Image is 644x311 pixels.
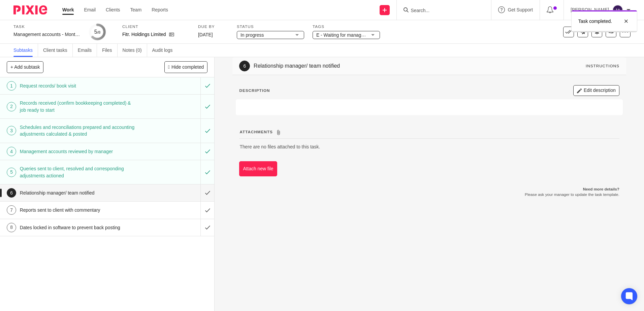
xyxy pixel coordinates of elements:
[239,98,269,104] p: Description
[84,6,95,13] a: Email
[122,31,166,38] p: Fitr. Holdings Limited
[160,61,207,73] button: Hide completed
[13,44,38,57] a: Subtasks
[316,32,399,37] span: E - Waiting for manager review/approval
[13,31,81,38] div: Management accounts - Monthly
[239,213,619,218] p: Please ask your manager to update the task template.
[123,44,147,57] a: Notes (0)
[239,71,250,82] div: 6
[7,205,16,215] div: 7
[7,102,16,111] div: 2
[240,140,272,144] span: Attachments
[20,122,136,139] h1: Schedules and reconciliations prepared and accounting adjustments calculated & posted
[7,81,16,91] div: 1
[130,6,141,13] a: Team
[254,73,444,80] h1: Relationship manager/ team notified
[102,44,118,57] a: Files
[78,44,97,57] a: Emails
[239,207,619,213] p: Need more details?
[7,188,16,198] div: 6
[572,96,619,106] button: Edit description
[240,32,264,37] span: In progress
[20,205,136,215] h1: Reports sent to client with commentary
[94,28,101,36] div: 5
[20,188,136,198] h1: Relationship manager/ team notified
[7,126,16,135] div: 3
[13,24,81,29] label: Task
[7,223,16,232] div: 8
[7,61,44,73] button: + Add subtask
[239,172,278,187] button: Attach new file
[170,65,204,70] span: Hide completed
[578,18,612,25] p: Task completed.
[62,6,74,13] a: Work
[313,24,380,29] label: Tags
[237,24,304,29] label: Status
[612,5,623,15] img: svg%3E
[20,98,136,115] h1: Records received (confirm bookkeeping completed) & job ready to start
[20,81,136,91] h1: Request records/ book visit
[7,168,16,177] div: 5
[20,164,136,181] h1: Queries sent to client, resolved and corresponding adjustments actioned
[20,146,136,157] h1: Management accounts reviewed by manager
[240,154,321,159] span: There are no files attached to this task.
[97,30,101,34] small: /8
[43,44,73,57] a: Client tasks
[198,24,228,29] label: Due by
[20,222,136,233] h1: Dates locked in software to prevent back posting
[152,44,178,57] a: Audit logs
[105,6,120,13] a: Clients
[152,6,168,13] a: Reports
[122,24,190,29] label: Client
[198,32,212,37] span: [DATE]
[587,74,619,79] div: Instructions
[7,147,16,156] div: 4
[13,5,47,14] img: Pixie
